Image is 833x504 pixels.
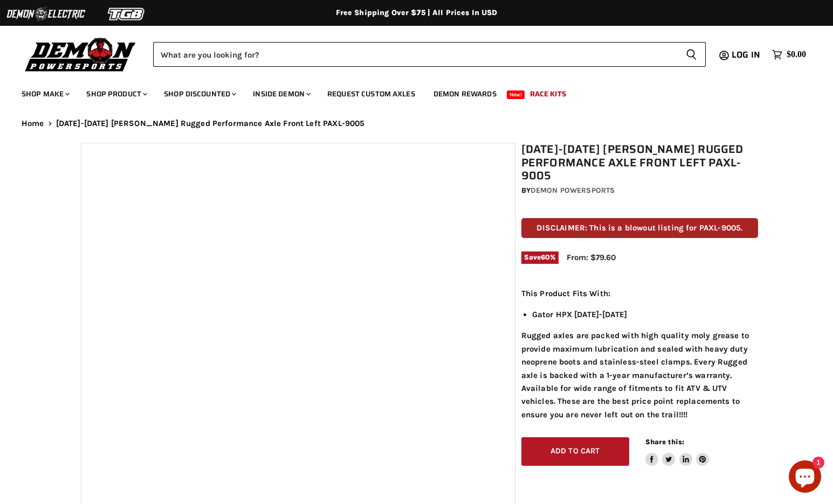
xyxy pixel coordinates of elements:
[521,251,559,263] span: Save %
[727,50,767,60] a: Log in
[22,35,140,73] img: Demon Powersports
[56,119,365,128] span: [DATE]-[DATE] [PERSON_NAME] Rugged Performance Axle Front Left PAXL-9005
[507,90,525,99] span: New!
[521,185,759,197] div: by
[677,42,706,67] button: Search
[78,83,154,105] a: Shop Product
[521,287,759,421] div: Rugged axles are packed with high quality moly grease to provide maximum lubrication and sealed w...
[153,42,677,67] input: Search
[787,50,806,60] span: $0.00
[645,438,684,446] span: Share this:
[767,47,811,62] a: $0.00
[567,253,616,262] span: From: $79.60
[521,437,629,466] button: Add to cart
[319,83,423,105] a: Request Custom Axles
[153,42,706,67] form: Product
[645,437,710,466] aside: Share this:
[13,79,803,105] ul: Main menu
[156,83,243,105] a: Shop Discounted
[541,253,550,261] span: 60
[522,83,574,105] a: Race Kits
[786,460,824,495] inbox-online-store-chat: Shopify online store chat
[425,83,505,105] a: Demon Rewards
[521,143,759,183] h1: [DATE]-[DATE] [PERSON_NAME] Rugged Performance Axle Front Left PAXL-9005
[521,218,759,238] p: DISCLAIMER: This is a blowout listing for PAXL-9005.
[531,186,615,195] a: Demon Powersports
[5,4,86,24] img: Demon Electric Logo 2
[521,287,759,300] p: This Product Fits With:
[86,4,167,24] img: TGB Logo 2
[532,308,759,321] li: Gator HPX [DATE]-[DATE]
[245,83,317,105] a: Inside Demon
[13,83,76,105] a: Shop Make
[550,446,600,456] span: Add to cart
[732,48,760,61] span: Log in
[22,119,44,128] a: Home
